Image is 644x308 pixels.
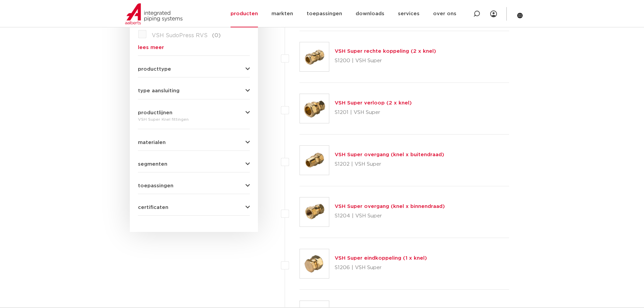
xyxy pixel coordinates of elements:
[138,67,250,72] button: producttype
[138,183,173,188] span: toepassingen
[335,159,444,170] p: S1202 | VSH Super
[152,33,208,38] span: VSH SudoPress RVS
[300,146,329,175] img: Thumbnail for VSH Super overgang (knel x buitendraad)
[335,49,436,54] a: VSH Super rechte koppeling (2 x knel)
[138,115,250,123] div: VSH Super Knel fittingen
[138,67,171,72] span: producttype
[138,205,168,210] span: certificaten
[138,88,180,93] span: type aansluiting
[300,197,329,227] img: Thumbnail for VSH Super overgang (knel x binnendraad)
[335,107,412,118] p: S1201 | VSH Super
[138,140,166,145] span: materialen
[138,183,250,188] button: toepassingen
[138,140,250,145] button: materialen
[300,42,329,71] img: Thumbnail for VSH Super rechte koppeling (2 x knel)
[300,94,329,123] img: Thumbnail for VSH Super verloop (2 x knel)
[335,262,427,273] p: S1206 | VSH Super
[138,45,250,50] a: lees meer
[335,100,412,105] a: VSH Super verloop (2 x knel)
[138,162,250,167] button: segmenten
[335,152,444,157] a: VSH Super overgang (knel x buitendraad)
[138,110,172,115] span: productlijnen
[138,110,250,115] button: productlijnen
[335,55,436,66] p: S1200 | VSH Super
[300,249,329,278] img: Thumbnail for VSH Super eindkoppeling (1 x knel)
[335,211,445,221] p: S1204 | VSH Super
[212,33,221,38] span: (0)
[138,205,250,210] button: certificaten
[138,88,250,93] button: type aansluiting
[335,256,427,261] a: VSH Super eindkoppeling (1 x knel)
[138,162,167,167] span: segmenten
[335,204,445,209] a: VSH Super overgang (knel x binnendraad)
